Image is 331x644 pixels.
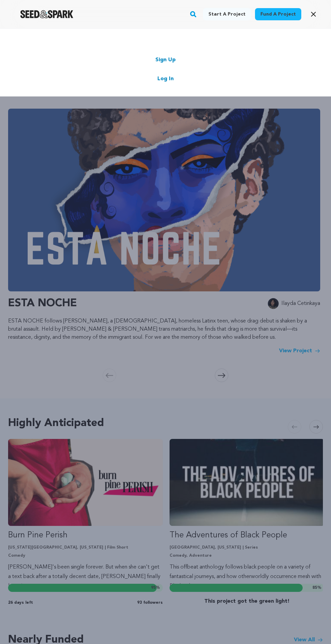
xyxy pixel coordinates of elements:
[255,8,301,20] a: Fund a project
[157,75,174,83] a: Log In
[20,10,73,18] a: Seed&Spark Homepage
[20,10,73,18] img: Seed&Spark Logo Dark Mode
[203,8,251,20] a: Start a project
[155,56,176,64] a: Sign Up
